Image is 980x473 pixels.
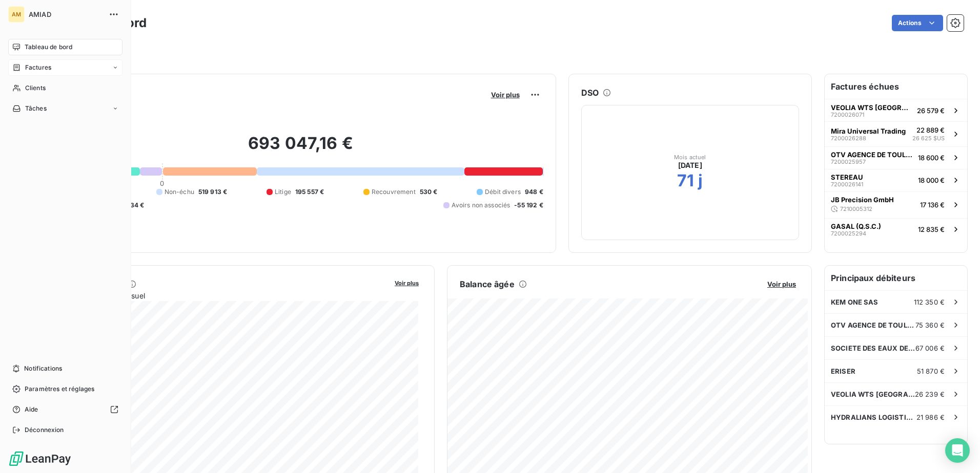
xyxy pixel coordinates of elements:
span: 75 360 € [915,321,945,329]
h6: DSO [581,87,599,99]
button: Mira Universal Trading720002628822 889 €26 625 $US [825,121,967,146]
span: Clients [25,83,46,93]
span: Notifications [24,364,62,373]
span: 948 € [525,187,543,197]
span: 26 579 € [917,106,945,115]
span: Voir plus [395,279,419,287]
span: Non-échu [165,187,194,197]
button: Voir plus [764,279,799,289]
span: Voir plus [767,280,796,288]
span: 7210005312 [840,206,872,212]
span: -55 192 € [514,201,543,210]
span: Aide [25,405,38,414]
span: OTV AGENCE DE TOULOUSE [831,150,914,159]
span: 22 889 € [916,126,945,134]
span: 21 986 € [916,413,945,421]
span: Paramètres et réglages [25,384,94,394]
div: AM [8,6,25,23]
span: 519 913 € [198,187,227,197]
h6: Factures échues [825,74,967,99]
span: KEM ONE SAS [831,298,879,306]
button: OTV AGENCE DE TOULOUSE720002595718 600 € [825,146,967,169]
span: Factures [25,63,51,72]
span: AMIAD [29,10,103,18]
span: 26 239 € [915,390,945,398]
a: Aide [8,401,122,418]
span: Avoirs non associés [452,201,510,210]
span: 18 600 € [918,154,945,162]
span: 17 136 € [920,201,945,209]
h2: j [698,170,703,191]
span: ERISER [831,367,855,375]
span: Mois actuel [674,154,706,160]
img: Logo LeanPay [8,450,72,467]
span: Recouvrement [372,187,416,197]
span: JB Precision GmbH [831,196,894,204]
span: 7200025957 [831,159,866,165]
span: 0 [160,179,164,187]
button: Actions [892,15,943,31]
button: GASAL (Q.S.C.)720002529412 835 € [825,218,967,241]
span: Voir plus [491,91,520,99]
span: 67 006 € [915,344,945,352]
span: 12 835 € [918,225,945,233]
span: OTV AGENCE DE TOULOUSE [831,321,915,329]
span: SOCIETE DES EAUX DE [GEOGRAPHIC_DATA] [831,344,915,352]
button: VEOLIA WTS [GEOGRAPHIC_DATA]720002607126 579 € [825,99,967,121]
span: 7200025294 [831,230,866,236]
span: [DATE] [678,160,702,170]
span: 7200026071 [831,112,864,118]
span: 26 625 $US [912,134,945,143]
button: Voir plus [392,278,422,287]
h6: Principaux débiteurs [825,266,967,290]
button: Voir plus [488,90,523,99]
h2: 693 047,16 € [58,133,543,164]
span: HYDRALIANS LOGISTIQUE [831,413,916,421]
span: Litige [275,187,291,197]
span: VEOLIA WTS [GEOGRAPHIC_DATA] [831,103,913,112]
span: 112 350 € [914,298,945,306]
span: VEOLIA WTS [GEOGRAPHIC_DATA] [831,390,915,398]
h2: 71 [677,170,694,191]
span: 530 € [420,187,438,197]
span: STEREAU [831,173,863,181]
span: GASAL (Q.S.C.) [831,222,881,230]
span: Débit divers [485,187,521,197]
span: Tableau de bord [25,42,72,52]
span: Mira Universal Trading [831,127,906,135]
span: Chiffre d'affaires mensuel [58,290,387,301]
button: STEREAU720002614118 000 € [825,169,967,191]
span: 51 870 € [917,367,945,375]
span: 7200026288 [831,135,866,141]
h6: Balance âgée [460,278,515,290]
span: 7200026141 [831,181,863,187]
span: Déconnexion [25,425,64,435]
div: Open Intercom Messenger [945,438,970,463]
button: JB Precision GmbH721000531217 136 € [825,191,967,218]
span: 195 557 € [295,187,324,197]
span: Tâches [25,104,47,113]
span: 18 000 € [918,176,945,184]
